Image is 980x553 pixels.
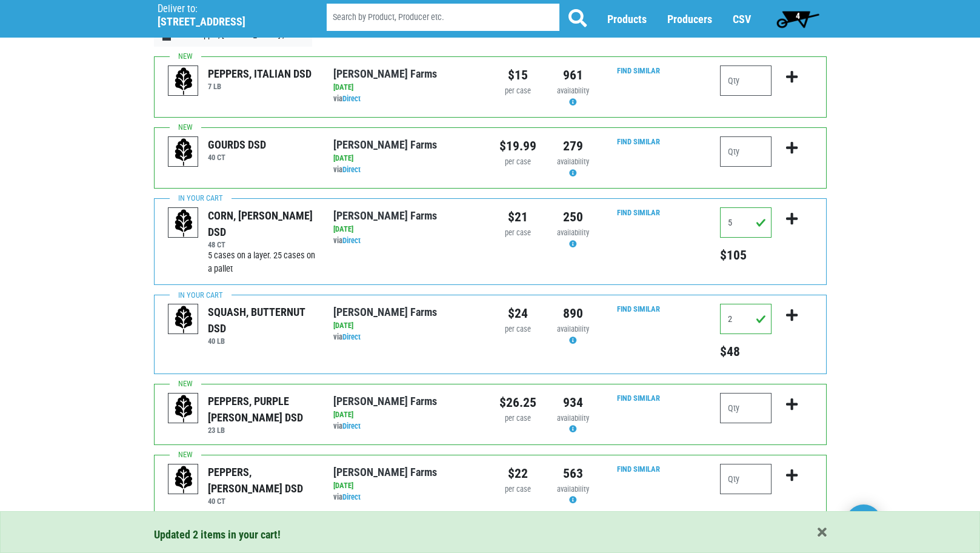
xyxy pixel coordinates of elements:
[333,164,481,176] div: via
[158,15,296,28] h5: [STREET_ADDRESS]
[667,13,712,25] a: Producers
[499,304,536,323] div: $24
[327,4,559,31] input: Search by Product, Producer etc.
[557,324,589,333] span: availability
[342,94,361,103] a: Direct
[208,207,315,240] div: CORN, [PERSON_NAME] DSD
[208,82,312,91] h6: 7 LB
[168,208,199,238] img: placeholder-variety-43d6402dacf2d531de610a020419775a.svg
[607,13,647,25] a: Products
[557,414,589,423] span: availability
[555,304,592,323] div: 890
[208,250,315,274] span: 5 cases on a layer. 25 cases on a pallet
[617,464,660,474] a: Find Similar
[333,480,481,492] div: [DATE]
[720,65,772,96] input: Qty
[168,66,199,96] img: placeholder-variety-43d6402dacf2d531de610a020419775a.svg
[720,464,772,494] input: Qty
[333,82,481,93] div: [DATE]
[333,67,437,80] a: [PERSON_NAME] Farms
[333,395,437,407] a: [PERSON_NAME] Farms
[168,137,199,167] img: placeholder-variety-43d6402dacf2d531de610a020419775a.svg
[333,492,481,503] div: via
[333,93,481,105] div: via
[557,228,589,237] span: availability
[499,484,536,495] div: per case
[333,306,437,318] a: [PERSON_NAME] Farms
[617,66,660,75] a: Find Similar
[208,304,315,337] div: SQUASH, BUTTERNUT DSD
[555,227,592,250] div: Availability may be subject to change.
[720,207,772,238] input: Qty
[499,464,536,483] div: $22
[333,224,481,235] div: [DATE]
[342,492,361,501] a: Direct
[333,235,481,247] div: via
[333,138,437,151] a: [PERSON_NAME] Farms
[333,421,481,432] div: via
[208,497,315,506] h6: 40 CT
[796,11,800,21] span: 4
[720,304,772,334] input: Qty
[342,421,361,431] a: Direct
[499,413,536,424] div: per case
[555,136,592,156] div: 279
[617,394,660,403] a: Find Similar
[557,86,589,95] span: availability
[720,344,772,360] h5: Total price
[208,393,315,426] div: PEPPERS, PURPLE [PERSON_NAME] DSD
[333,409,481,421] div: [DATE]
[208,65,312,82] div: PEPPERS, ITALIAN DSD
[555,65,592,85] div: 961
[208,426,315,435] h6: 23 LB
[499,393,536,412] div: $26.25
[720,136,772,167] input: Qty
[499,207,536,227] div: $21
[333,320,481,332] div: [DATE]
[342,236,361,245] a: Direct
[771,7,825,31] a: 4
[499,65,536,85] div: $15
[617,208,660,217] a: Find Similar
[168,304,199,335] img: placeholder-variety-43d6402dacf2d531de610a020419775a.svg
[333,466,437,478] a: [PERSON_NAME] Farms
[499,324,536,335] div: per case
[208,240,315,249] h6: 48 CT
[168,464,199,495] img: placeholder-variety-43d6402dacf2d531de610a020419775a.svg
[499,136,536,156] div: $19.99
[333,332,481,343] div: via
[720,393,772,423] input: Qty
[158,3,296,15] p: Deliver to:
[617,137,660,146] a: Find Similar
[720,247,772,263] h5: Total price
[555,464,592,483] div: 563
[342,332,361,341] a: Direct
[555,207,592,227] div: 250
[499,156,536,168] div: per case
[333,153,481,164] div: [DATE]
[499,227,536,239] div: per case
[557,157,589,166] span: availability
[333,209,437,222] a: [PERSON_NAME] Farms
[168,394,199,424] img: placeholder-variety-43d6402dacf2d531de610a020419775a.svg
[208,337,315,346] h6: 40 LB
[733,13,751,25] a: CSV
[208,464,315,497] div: PEPPERS, [PERSON_NAME] DSD
[557,484,589,494] span: availability
[617,304,660,313] a: Find Similar
[342,165,361,174] a: Direct
[208,153,266,162] h6: 40 CT
[208,136,266,153] div: GOURDS DSD
[154,526,827,543] div: Updated 2 items in your cart!
[555,393,592,412] div: 934
[499,85,536,97] div: per case
[555,324,592,347] div: Availability may be subject to change.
